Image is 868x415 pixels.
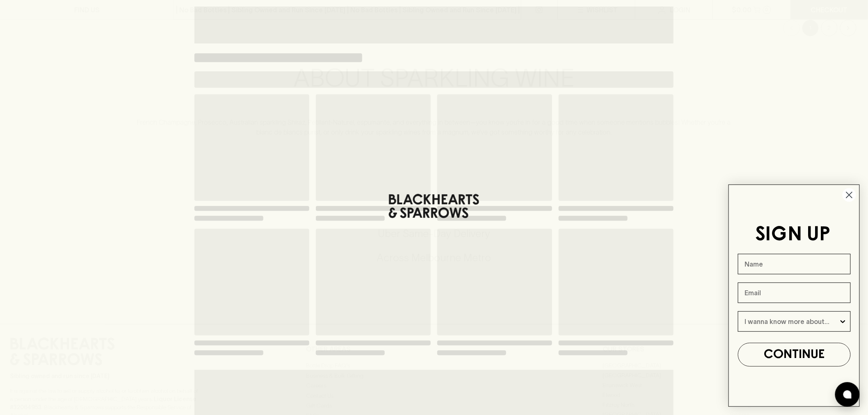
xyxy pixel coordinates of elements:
[842,188,857,202] button: Close dialog
[839,312,847,331] button: Show Options
[738,283,851,303] input: Email
[843,390,852,399] img: bubble-icon
[745,312,839,331] input: I wanna know more about...
[738,254,851,274] input: Name
[738,343,851,367] button: CONTINUE
[756,226,831,244] span: SIGN UP
[720,176,868,415] div: FLYOUT Form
